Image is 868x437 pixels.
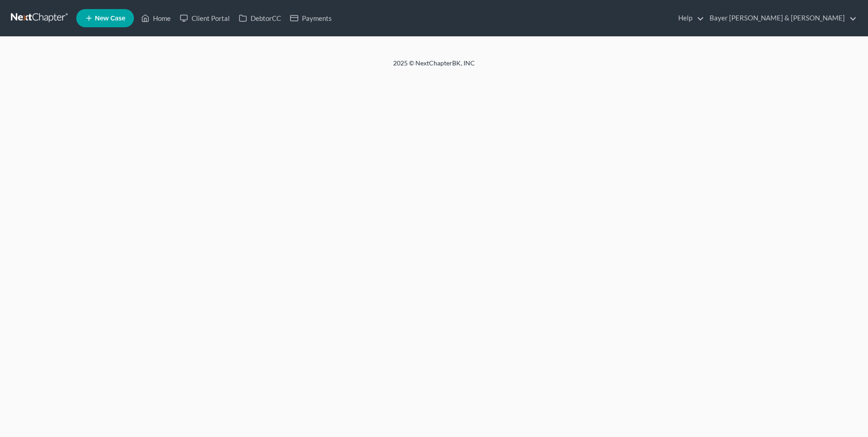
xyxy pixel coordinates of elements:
a: Client Portal [175,10,234,26]
a: Help [674,10,704,26]
a: Home [137,10,175,26]
a: DebtorCC [234,10,286,26]
a: Bayer [PERSON_NAME] & [PERSON_NAME] [705,10,857,26]
new-legal-case-button: New Case [76,9,134,27]
a: Payments [286,10,336,26]
div: 2025 © NextChapterBK, INC [175,59,693,75]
